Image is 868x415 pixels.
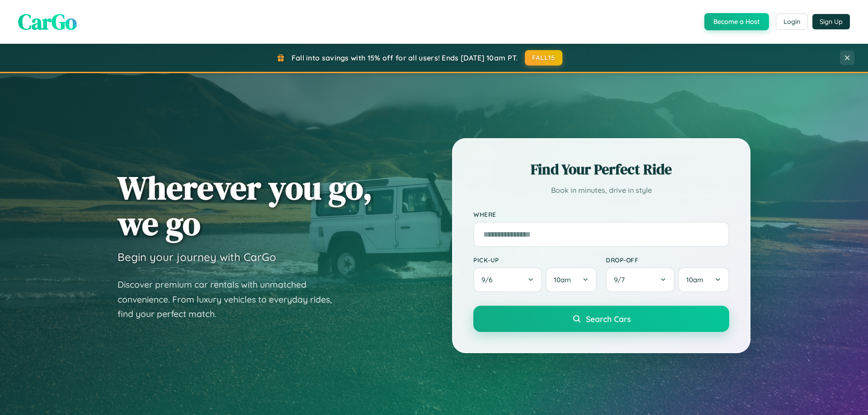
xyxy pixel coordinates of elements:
[776,14,808,30] button: Login
[586,314,631,324] span: Search Cars
[292,53,518,62] span: Fall into savings with 15% off for all users! Ends [DATE] 10am PT.
[18,7,77,37] span: CarGo
[704,13,769,30] button: Become a Host
[812,14,850,29] button: Sign Up
[546,267,597,292] button: 10am
[473,159,729,179] h2: Find Your Perfect Ride
[606,267,675,292] button: 9/7
[686,275,703,284] span: 10am
[678,267,729,292] button: 10am
[473,256,597,264] label: Pick-up
[473,184,729,197] p: Book in minutes, drive in style
[473,210,729,218] label: Where
[525,50,563,65] button: FALL15
[118,250,276,264] h3: Begin your journey with CarGo
[554,275,571,284] span: 10am
[118,277,344,322] p: Discover premium car rentals with unmatched convenience. From luxury vehicles to everyday rides, ...
[614,275,629,284] span: 9 / 7
[473,267,542,292] button: 9/6
[118,170,373,241] h1: Wherever you go, we go
[481,275,497,284] span: 9 / 6
[606,256,729,264] label: Drop-off
[473,306,729,332] button: Search Cars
